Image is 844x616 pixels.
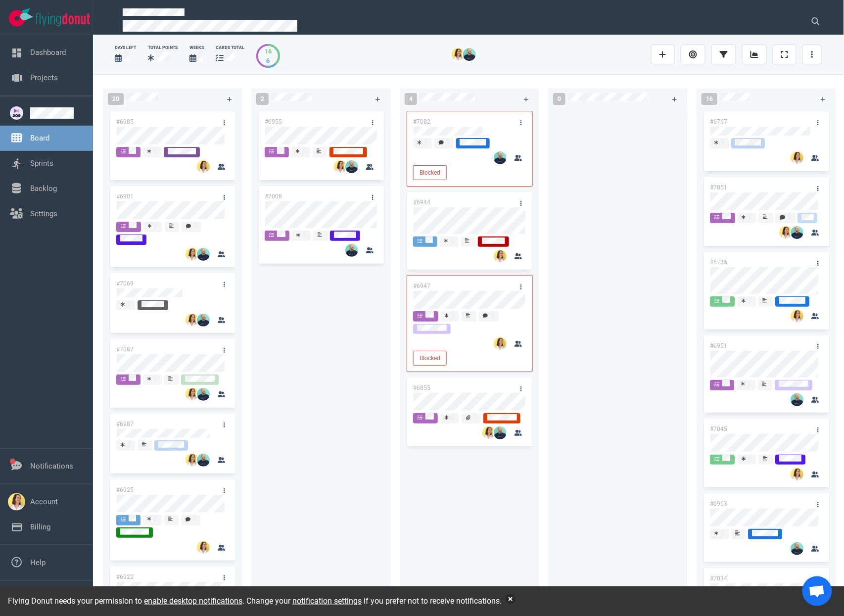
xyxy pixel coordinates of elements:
[405,93,417,105] span: 4
[8,596,242,606] span: Flying Donut needs your permission to
[791,468,803,481] img: 26
[186,248,198,261] img: 26
[197,541,210,554] img: 26
[36,13,90,26] img: Flying Donut text logo
[30,73,58,82] a: Projects
[710,259,727,266] a: #6735
[197,314,210,327] img: 26
[30,497,58,506] a: Account
[30,209,57,218] a: Settings
[710,426,727,432] a: #7045
[710,500,727,507] a: #6963
[292,596,362,606] a: notification settings
[463,48,476,61] img: 26
[265,56,272,65] div: 6
[494,426,507,439] img: 26
[116,346,134,353] a: #7087
[452,48,465,61] img: 26
[115,45,136,51] div: days left
[710,118,727,125] a: #6767
[197,388,210,401] img: 26
[186,454,198,467] img: 26
[413,199,430,206] a: #6944
[334,160,347,173] img: 26
[30,558,46,567] a: Help
[702,93,717,105] span: 16
[494,250,507,263] img: 26
[265,193,282,200] a: #7008
[30,522,50,531] a: Billing
[265,47,272,56] div: 16
[265,118,282,125] a: #6955
[116,486,134,493] a: #6925
[413,165,447,180] button: Blocked
[494,337,507,350] img: 26
[116,421,134,427] a: #6987
[413,351,447,366] button: Blocked
[791,393,803,406] img: 26
[108,93,124,105] span: 20
[30,159,53,168] a: Sprints
[553,93,565,105] span: 0
[30,134,49,142] a: Board
[216,45,244,51] div: cards total
[413,118,430,125] a: #7082
[413,283,430,289] a: #6947
[189,45,204,51] div: Weeks
[186,314,198,327] img: 26
[494,151,507,164] img: 26
[186,388,198,401] img: 26
[779,226,792,239] img: 26
[197,248,210,261] img: 26
[30,462,73,471] a: Notifications
[148,45,178,51] div: Total Points
[791,226,803,239] img: 26
[30,184,57,193] a: Backlog
[791,542,803,555] img: 26
[710,184,727,191] a: #7051
[116,280,134,287] a: #7069
[345,244,358,257] img: 26
[116,573,134,580] a: #6922
[30,48,66,57] a: Dashboard
[197,454,210,467] img: 26
[791,310,803,323] img: 26
[242,596,502,606] span: . Change your if you prefer not to receive notifications.
[413,384,430,391] a: #6855
[144,596,242,606] a: enable desktop notifications
[116,193,134,200] a: #6901
[791,151,803,164] img: 26
[710,575,727,582] a: #7034
[482,426,495,439] img: 26
[710,342,727,349] a: #6951
[256,93,269,105] span: 2
[802,576,832,606] div: Ouvrir le chat
[345,160,358,173] img: 26
[197,160,210,173] img: 26
[116,118,134,125] a: #6985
